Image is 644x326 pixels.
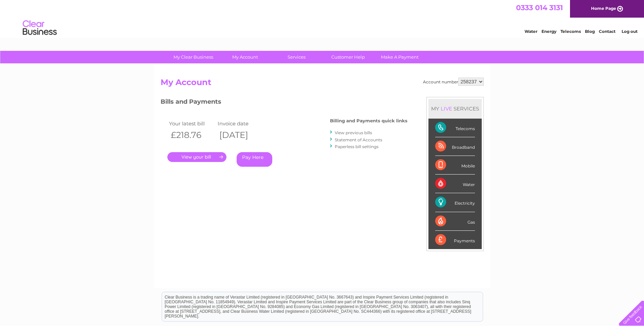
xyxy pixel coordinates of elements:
[423,78,484,86] div: Account number
[217,51,273,63] a: My Account
[439,105,454,112] div: LIVE
[435,137,475,156] div: Broadband
[167,119,216,128] td: Your latest bill
[335,130,372,135] a: View previous bills
[335,137,382,142] a: Statement of Accounts
[541,29,556,34] a: Energy
[161,78,484,90] h2: My Account
[162,4,483,33] div: Clear Business is a trading name of Verastar Limited (registered in [GEOGRAPHIC_DATA] No. 3667643...
[330,118,407,123] h4: Billing and Payments quick links
[560,29,581,34] a: Telecoms
[335,144,379,149] a: Paperless bill settings
[22,18,57,38] img: logo.png
[237,152,272,167] a: Pay Here
[622,29,638,34] a: Log out
[435,193,475,212] div: Electricity
[435,175,475,193] div: Water
[599,29,615,34] a: Contact
[435,156,475,175] div: Mobile
[585,29,595,34] a: Blog
[320,51,376,63] a: Customer Help
[161,97,407,109] h3: Bills and Payments
[216,119,265,128] td: Invoice date
[269,51,325,63] a: Services
[516,3,563,12] a: 0333 014 3131
[428,99,482,118] div: MY SERVICES
[525,29,537,34] a: Water
[216,128,265,142] th: [DATE]
[435,212,475,231] div: Gas
[372,51,428,63] a: Make A Payment
[165,51,221,63] a: My Clear Business
[435,119,475,137] div: Telecoms
[435,231,475,249] div: Payments
[167,152,226,162] a: .
[167,128,216,142] th: £218.76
